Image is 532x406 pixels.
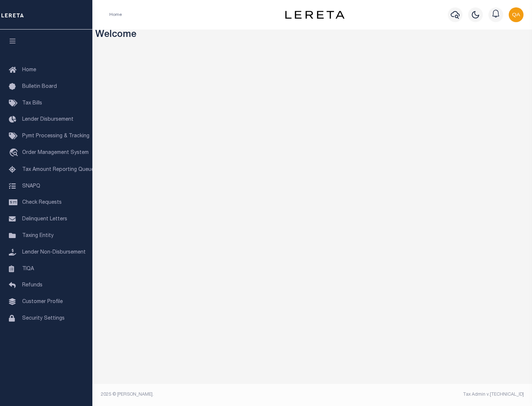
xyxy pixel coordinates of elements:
div: 2025 © [PERSON_NAME]. [95,391,313,398]
span: Tax Amount Reporting Queue [22,167,94,172]
span: Home [22,68,36,73]
span: Refunds [22,283,42,288]
span: Tax Bills [22,101,42,106]
span: SNAPQ [22,183,40,189]
span: Bulletin Board [22,84,57,89]
span: Taxing Entity [22,233,54,238]
span: TIQA [22,266,34,271]
div: Tax Admin v.[TECHNICAL_ID] [318,391,524,398]
span: Order Management System [22,150,89,155]
span: Lender Disbursement [22,117,74,122]
span: Security Settings [22,316,65,321]
h3: Welcome [95,30,529,41]
span: Customer Profile [22,299,63,304]
span: Pymt Processing & Tracking [22,134,89,139]
img: svg+xml;base64,PHN2ZyB4bWxucz0iaHR0cDovL3d3dy53My5vcmcvMjAwMC9zdmciIHBvaW50ZXItZXZlbnRzPSJub25lIi... [509,7,524,22]
span: Delinquent Letters [22,217,67,222]
img: logo-dark.svg [285,11,344,19]
span: Lender Non-Disbursement [22,250,86,255]
span: Check Requests [22,200,62,205]
i: travel_explore [9,148,21,158]
li: Home [109,11,122,18]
